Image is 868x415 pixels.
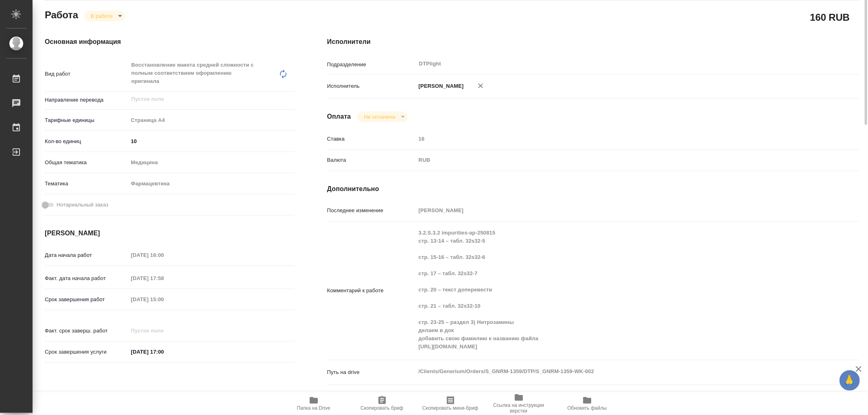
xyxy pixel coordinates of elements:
span: Нотариальный заказ [57,201,108,209]
h4: Дополнительно [327,184,859,194]
input: Пустое поле [128,272,199,284]
div: В работе [84,11,125,22]
div: RUB [416,153,815,167]
p: Срок завершения услуги [45,348,128,356]
input: Пустое поле [416,204,815,216]
span: Ссылка на инструкции верстки [490,402,548,414]
p: Последнее изменение [327,206,416,215]
input: Пустое поле [131,94,275,104]
input: ✎ Введи что-нибудь [128,346,199,358]
button: Папка на Drive [280,392,348,415]
button: Не оплачена [361,113,398,120]
button: Скопировать бриф [348,392,416,415]
h4: Исполнители [327,37,859,47]
button: Скопировать мини-бриф [416,392,485,415]
span: Папка на Drive [297,405,330,411]
button: 🙏 [840,370,860,391]
p: Дата начала работ [45,251,128,259]
p: Ставка [327,135,416,143]
input: ✎ Введи что-нибудь [128,135,295,147]
div: Страница А4 [128,113,295,127]
span: Обновить файлы [567,405,607,411]
span: 🙏 [843,372,857,389]
p: Кол-во единиц [45,137,128,146]
button: Обновить файлы [553,392,621,415]
div: В работе [357,111,407,122]
h4: Оплата [327,112,351,122]
input: Пустое поле [416,133,815,145]
p: Исполнитель [327,82,416,90]
button: Удалить исполнителя [472,77,490,95]
h4: [PERSON_NAME] [45,228,295,238]
p: Тарифные единицы [45,116,128,124]
h4: Основная информация [45,37,295,47]
input: Пустое поле [128,293,199,305]
p: Факт. срок заверш. работ [45,327,128,335]
input: Пустое поле [128,249,199,261]
input: Пустое поле [128,325,199,337]
div: Фармацевтика [128,177,295,191]
button: Ссылка на инструкции верстки [485,392,553,415]
div: Медицина [128,156,295,169]
p: Вид работ [45,70,128,78]
p: [PERSON_NAME] [416,82,464,90]
textarea: 3.2.S.3.2 impurities-ap-250815 стр. 13-14 – табл. 32s32-5 стр. 15-16 – табл. 32s32-6 стр. 17 – та... [416,226,815,354]
h2: 160 RUB [810,10,850,24]
p: Направление перевода [45,96,128,104]
h2: Работа [45,7,78,22]
p: Валюта [327,156,416,164]
p: Комментарий к работе [327,287,416,295]
p: Подразделение [327,61,416,69]
button: В работе [88,13,115,20]
span: Скопировать бриф [361,405,403,411]
p: Срок завершения работ [45,295,128,304]
p: Общая тематика [45,159,128,167]
p: Путь на drive [327,368,416,376]
p: Факт. дата начала работ [45,274,128,282]
textarea: /Clients/Generium/Orders/S_GNRM-1359/DTP/S_GNRM-1359-WK-002 [416,365,815,378]
span: Скопировать мини-бриф [422,405,478,411]
p: Тематика [45,180,128,188]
